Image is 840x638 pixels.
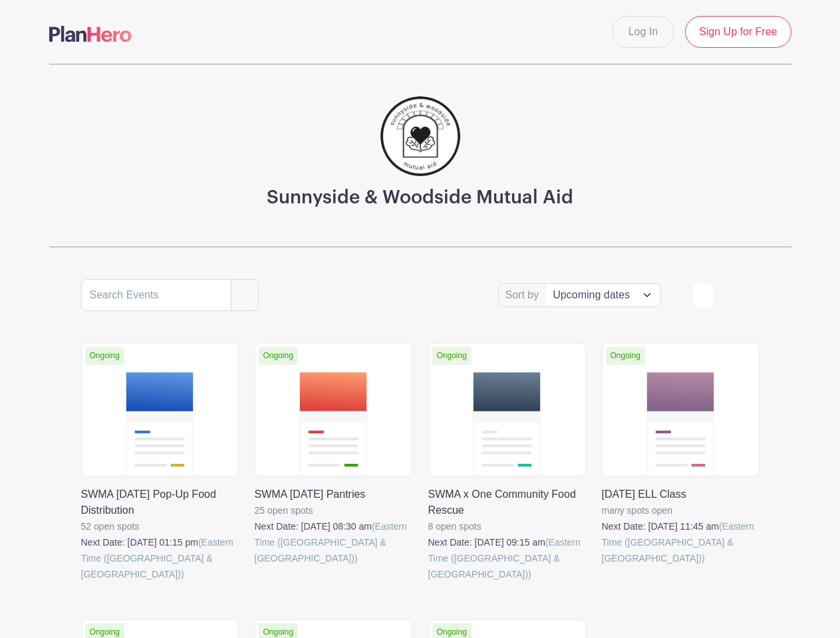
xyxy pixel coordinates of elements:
div: order and view [693,283,760,307]
img: 256.png [380,96,460,176]
a: Sign Up for Free [685,16,791,48]
input: Search Events [81,279,231,311]
h3: Sunnyside & Woodside Mutual Aid [267,187,573,209]
label: Sort by [505,287,543,303]
img: logo-507f7623f17ff9eddc593b1ce0a138ce2505c220e1c5a4e2b4648c50719b7d32.svg [49,26,132,42]
a: Log In [612,16,674,48]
